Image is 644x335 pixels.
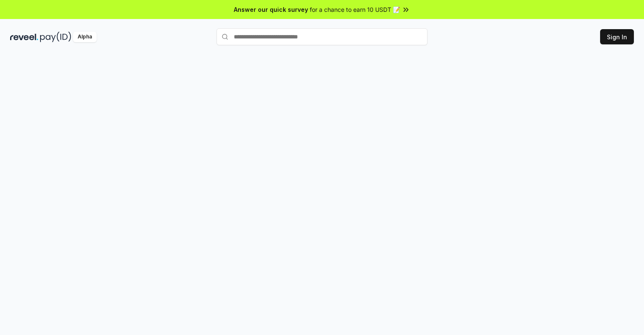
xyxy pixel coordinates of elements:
[40,32,71,42] img: pay_id
[10,32,38,42] img: reveel_dark
[234,5,308,14] span: Answer our quick survey
[73,32,97,42] div: Alpha
[600,29,634,44] button: Sign In
[310,5,400,14] span: for a chance to earn 10 USDT 📝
